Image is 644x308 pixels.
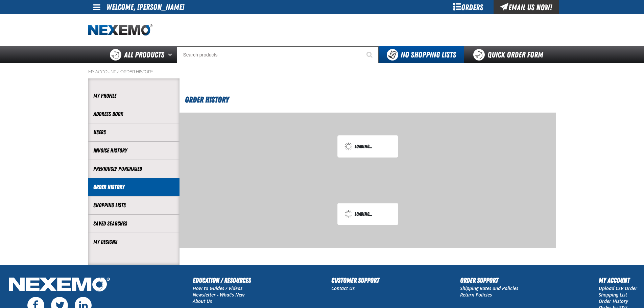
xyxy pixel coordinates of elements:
span: No Shopping Lists [401,50,456,60]
a: Upload CSV Order [599,285,637,291]
span: Order History [185,95,229,104]
a: Shopping List [599,291,627,298]
a: Shipping Rates and Policies [460,285,518,291]
span: / [117,69,119,74]
a: Order History [120,69,153,74]
h2: My Account [599,275,637,285]
a: Newsletter - What's New [193,291,245,298]
a: My Designs [93,238,174,246]
h2: Education / Resources [193,275,251,285]
a: My Profile [93,92,174,100]
div: Loading... [344,142,391,150]
a: Order History [599,298,628,304]
a: How to Guides / Videos [193,285,242,291]
a: Previously Purchased [93,165,174,173]
span: All Products [124,49,164,61]
img: Nexemo Logo [7,275,112,295]
a: About Us [193,298,212,304]
a: Saved Searches [93,220,174,228]
a: Contact Us [331,285,355,291]
img: Nexemo logo [88,24,152,36]
input: Search [177,46,379,63]
nav: Breadcrumbs [88,69,556,74]
a: Order History [93,183,174,191]
a: Address Book [93,110,174,118]
h2: Order Support [460,275,518,285]
a: Invoice History [93,147,174,155]
a: My Account [88,69,116,74]
button: You do not have available Shopping Lists. Open to Create a New List [379,46,464,63]
button: Open All Products pages [166,46,177,63]
a: Users [93,128,174,136]
div: Loading... [344,210,391,218]
a: Shopping Lists [93,202,174,209]
button: Start Searching [362,46,379,63]
a: Return Policies [460,291,492,298]
a: Home [88,24,152,36]
a: Quick Order Form [464,46,556,63]
h2: Customer Support [331,275,379,285]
